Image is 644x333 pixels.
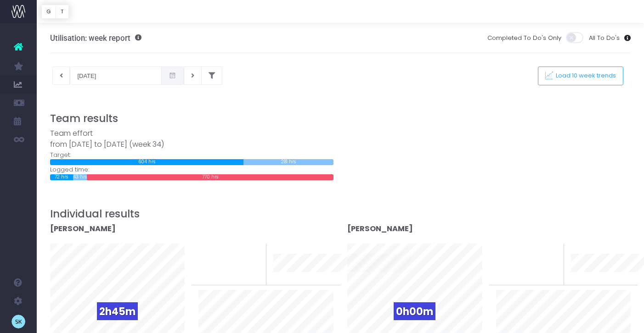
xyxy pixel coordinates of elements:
button: G [41,5,56,19]
div: 604 hrs [50,159,244,165]
div: 281 hrs [243,159,333,165]
span: 2h45m [97,302,138,320]
div: Target: Logged time: [43,128,340,180]
span: Load 10 week trends [553,72,616,80]
h3: Utilisation: week report [50,33,141,43]
div: Team effort from [DATE] to [DATE] (week 34) [50,128,333,150]
h3: Individual results [50,208,631,220]
span: All To Do's [589,33,620,43]
button: T [56,5,69,19]
span: To last week [496,252,534,261]
span: 0h00m [394,302,435,320]
strong: [PERSON_NAME] [50,223,116,234]
img: images/default_profile_image.png [11,315,25,328]
span: 10 week trend [273,274,315,283]
span: 0% [542,244,557,259]
span: Completed To Do's Only [487,33,561,43]
strong: [PERSON_NAME] [347,223,413,234]
div: Vertical button group [41,5,69,19]
span: 10 week trend [571,274,612,283]
span: 0% [244,244,259,259]
button: Load 10 week trends [538,67,623,85]
div: 72 hrs [50,174,73,180]
div: 770 hrs [87,174,333,180]
h3: Team results [50,112,631,125]
span: To last week [198,252,236,261]
div: 43 hrs [73,174,87,180]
